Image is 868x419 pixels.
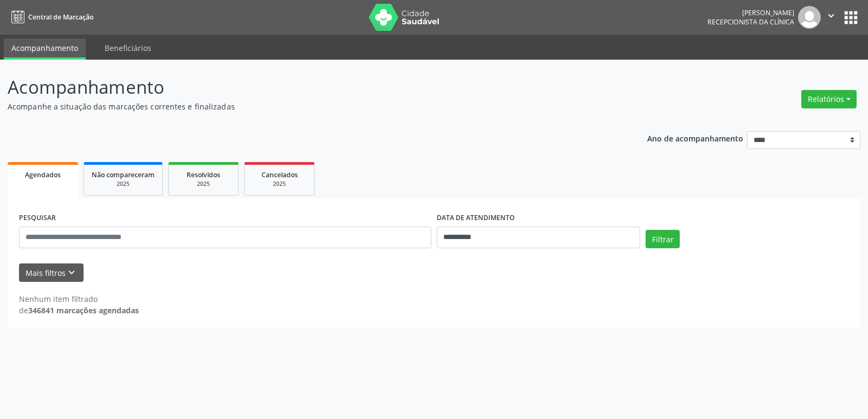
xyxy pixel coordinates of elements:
[801,90,857,108] button: Relatórios
[252,180,307,188] div: 2025
[437,210,515,227] label: DATA DE ATENDIMENTO
[646,230,680,248] button: Filtrar
[28,305,139,315] strong: 346841 marcações agendadas
[28,12,93,22] span: Central de Marcação
[707,8,794,17] div: [PERSON_NAME]
[647,131,743,145] p: Ano de acompanhamento
[8,8,93,26] a: Central de Marcação
[19,293,139,305] div: Nenhum item filtrado
[92,180,155,188] div: 2025
[19,263,84,282] button: Mais filtroskeyboard_arrow_down
[8,101,604,112] p: Acompanhe a situação das marcações correntes e finalizadas
[25,170,61,179] span: Agendados
[707,17,794,27] span: Recepcionista da clínica
[8,74,604,101] p: Acompanhamento
[19,210,56,227] label: PESQUISAR
[97,38,159,57] a: Beneficiários
[92,170,155,179] span: Não compareceram
[187,170,220,179] span: Resolvidos
[821,6,841,29] button: 
[825,10,837,22] i: 
[66,267,78,279] i: keyboard_arrow_down
[4,38,86,60] a: Acompanhamento
[19,305,139,316] div: de
[261,170,298,179] span: Cancelados
[798,6,821,29] img: img
[841,8,860,27] button: apps
[176,180,231,188] div: 2025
